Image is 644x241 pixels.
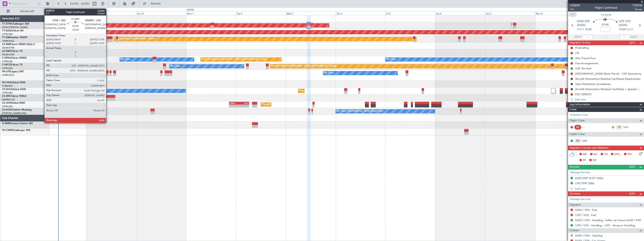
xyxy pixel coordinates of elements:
[2,57,27,59] a: F-GPNJFalcon 900EX
[2,43,35,46] a: LX-INBFalcon 900EX EASy II
[575,87,642,91] div: Aircraft Disinsection Residual Certificate + Special request
[2,23,11,25] span: T7-DYN
[570,171,590,175] a: Manage Permits
[271,63,336,69] div: Planned Maint [GEOGRAPHIC_DATA] ([GEOGRAPHIC_DATA])
[569,118,585,123] span: Flight Crew
[575,62,598,65] div: Fuel Arrangements
[50,8,57,12] div: [DATE]
[570,3,580,8] span: 535859
[2,98,15,101] a: DNMM/LOS
[583,152,587,157] span: MF
[2,109,12,111] span: LX-AOA
[575,82,611,86] div: Italy Disinsection procedures
[569,165,579,170] span: Permits
[324,70,334,76] div: No Crew
[2,122,11,125] span: D-IMIM
[569,228,579,233] span: Charter
[2,26,28,29] a: EVRA/[PERSON_NAME]
[385,11,435,15] div: Fri 5
[575,93,592,96] div: ETA 1200UTC
[262,101,327,108] div: Planned Maint [GEOGRAPHIC_DATA] ([GEOGRAPHIC_DATA])
[435,11,485,15] div: Sat 6
[632,3,642,8] span: T7DYN
[535,11,585,15] div: Mon 8
[629,40,635,45] span: (2/7)
[2,50,11,52] span: LX-GBH
[386,56,396,63] div: No Crew
[38,95,103,101] div: Planned Maint [GEOGRAPHIC_DATA] ([GEOGRAPHIC_DATA])
[574,139,581,143] div: ISP
[575,208,597,212] a: EGSS / STN - Fuel
[575,51,579,55] div: CB
[570,197,591,201] a: Manage Services
[575,234,603,237] a: EGSS / STN - Catering
[604,152,608,157] span: CR
[230,105,239,107] div: -
[239,105,249,107] div: -
[575,77,640,81] div: Aircraft Disinsection Residual Certificate Requirement
[299,88,364,94] div: Planned Maint [GEOGRAPHIC_DATA] ([GEOGRAPHIC_DATA])
[2,91,13,94] a: LFPB/LBG
[2,43,10,46] span: LX-INB
[619,19,631,24] span: LIPZ VCE
[2,39,14,43] a: LFMN/NCE
[575,224,635,227] a: LIPZ / VCE - Handling - LIPZ - Airoport Handling
[616,125,623,129] div: CP
[141,0,166,7] button: Refresh
[582,139,592,143] a: DMI
[485,11,535,15] div: Sun 7
[2,70,24,73] a: 9H-LPZLegacy 500
[570,8,580,11] span: 1/5
[2,36,10,39] span: T7-EMI
[601,13,611,17] span: T7-DYN
[2,53,14,56] a: EDLW/DTM
[582,125,592,129] div: - -
[570,113,588,117] a: Schedule Crew
[575,98,642,101] div: Add new
[2,88,12,91] span: CS-DOU
[2,36,27,39] a: T7-EMIHawker 900XP
[37,11,86,15] div: Fri 29
[11,10,44,13] span: All Aircraft
[186,11,236,15] div: Mon 1
[2,23,29,25] a: T7-DYNChallenger 604
[13,1,36,7] input: Trip Number
[594,152,597,157] span: AC
[2,30,12,32] span: T7-EAGL
[230,102,239,104] div: KRNO
[629,191,635,196] span: (2/6)
[2,88,26,91] a: CS-DOUGlobal 6500
[86,11,136,15] div: Sat 30
[2,112,26,115] a: [PERSON_NAME]/QSA
[575,67,591,70] div: GAT Terminal
[2,50,22,52] a: LX-GBHFalcon 7X
[575,46,589,50] div: Prebriefing
[574,125,581,129] div: SIC
[2,122,33,125] a: D-IMIMCessna Citation M2
[569,191,580,196] span: Services
[583,158,586,163] span: FP
[631,35,637,39] span: ALDT
[569,107,577,112] span: Crew
[239,102,249,104] div: LPCS
[627,152,632,157] span: FFC
[575,176,603,180] div: EGSS DEP SLOT 1020z
[569,102,590,107] span: Leg Information
[2,129,30,132] a: 9H-CWMChallenger 850
[2,102,25,104] a: CS-JHHGlobal 6000
[2,64,11,66] span: F-HECD
[569,146,609,150] span: Dispatch Checks and Weather
[575,182,594,185] div: LIPZ PPR 1200z
[2,109,32,111] a: LX-AOACitation Mustang
[585,27,592,32] span: 10:20
[575,72,642,75] div: [GEOGRAPHIC_DATA] Block Permit - CAT Operations
[595,6,617,10] div: Flight Confirmed
[602,23,608,27] span: 01:40
[337,108,383,114] div: No Crew [GEOGRAPHIC_DATA] (Dublin Intl)
[170,63,180,69] div: No Crew
[575,187,642,190] div: Add new
[121,56,130,63] div: No Crew
[136,11,186,15] div: Sun 31
[2,60,13,63] a: LFPB/LBG
[2,57,11,59] span: F-GPNJ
